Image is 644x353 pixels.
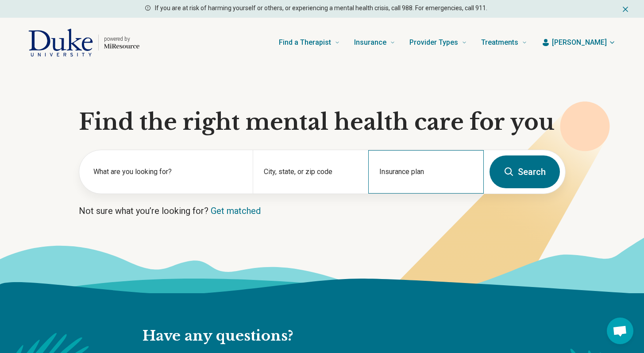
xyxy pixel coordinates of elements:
p: powered by [104,35,139,43]
a: Provider Types [409,25,467,60]
span: Provider Types [409,36,458,49]
a: Home page [28,28,139,57]
label: What are you looking for? [93,167,242,177]
button: Dismiss [621,4,630,14]
button: [PERSON_NAME] [541,37,616,48]
span: [PERSON_NAME] [552,37,607,48]
p: Not sure what you’re looking for? [79,205,566,217]
h2: Have any questions? [143,327,480,345]
h1: Find the right mental health care for you [79,109,566,136]
button: Search [490,155,560,188]
p: If you are at risk of harming yourself or others, or experiencing a mental health crisis, call 98... [155,4,487,13]
a: Find a Therapist [279,25,340,60]
a: Treatments [481,25,527,60]
div: Open chat [607,318,633,344]
span: Find a Therapist [279,36,331,49]
a: Get matched [211,206,261,216]
span: Treatments [481,36,518,49]
span: Insurance [354,36,386,49]
a: Insurance [354,25,395,60]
